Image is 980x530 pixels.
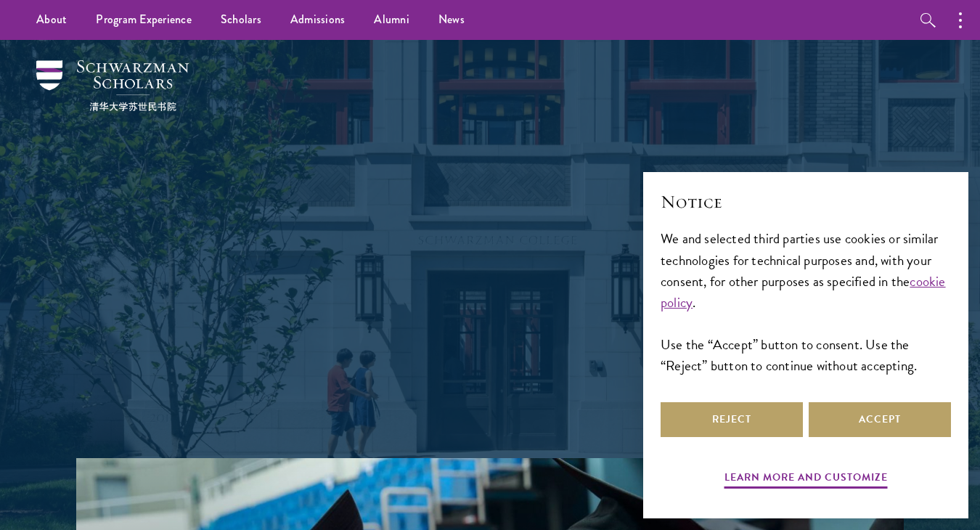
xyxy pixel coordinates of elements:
img: Schwarzman Scholars [36,60,189,111]
div: We and selected third parties use cookies or similar technologies for technical purposes and, wit... [661,228,951,375]
h2: Notice [661,189,951,214]
button: Learn more and customize [724,468,888,491]
button: Reject [661,402,803,437]
button: Accept [809,402,951,437]
a: cookie policy [661,271,946,313]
